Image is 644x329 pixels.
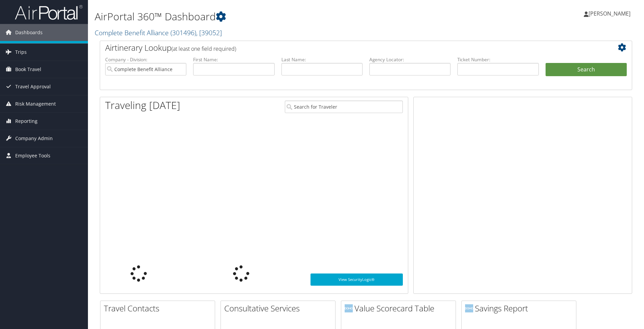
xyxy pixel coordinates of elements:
[281,56,363,63] label: Last Name:
[170,28,196,37] span: ( 301496 )
[345,304,353,312] img: domo-logo.png
[457,56,538,63] label: Ticket Number:
[105,98,180,112] h1: Traveling [DATE]
[224,303,335,314] h2: Consultative Services
[95,9,456,24] h1: AirPortal 360™ Dashboard
[15,44,27,61] span: Trips
[369,56,451,63] label: Agency Locator:
[345,303,456,314] h2: Value Scorecard Table
[589,10,630,17] span: [PERSON_NAME]
[15,147,50,164] span: Employee Tools
[15,4,83,20] img: airportal-logo.png
[104,303,215,314] h2: Travel Contacts
[465,304,473,312] img: domo-logo.png
[171,45,236,52] span: (at least one field required)
[285,101,403,113] input: Search for Traveler
[15,113,38,130] span: Reporting
[310,273,403,286] a: View SecurityLogic®
[465,303,576,314] h2: Savings Report
[196,28,222,37] span: , [ 39052 ]
[15,130,53,147] span: Company Admin
[105,56,186,63] label: Company - Division:
[584,3,637,24] a: [PERSON_NAME]
[95,28,222,37] a: Complete Benefit Alliance
[15,78,51,95] span: Travel Approval
[15,24,43,41] span: Dashboards
[546,63,627,76] button: Search
[105,42,582,53] h2: Airtinerary Lookup
[15,95,56,112] span: Risk Management
[193,56,274,63] label: First Name:
[15,61,41,78] span: Book Travel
